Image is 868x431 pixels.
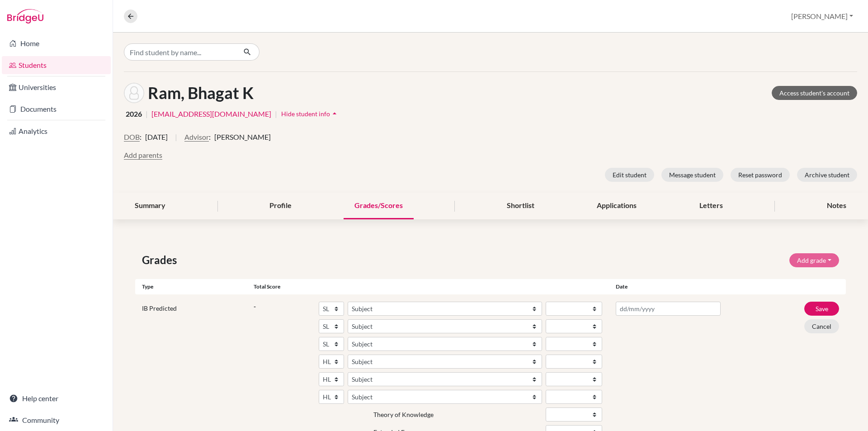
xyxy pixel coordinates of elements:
[7,9,43,24] img: Bridge-U
[605,168,654,182] button: Edit student
[124,43,236,61] input: Find student by name...
[373,410,434,419] label: Theory of Knowledge
[330,109,339,118] i: arrow_drop_up
[151,109,271,119] a: [EMAIL_ADDRESS][DOMAIN_NAME]
[2,411,111,429] a: Community
[126,109,142,119] span: 2026
[661,168,723,182] button: Message student
[140,132,142,142] span: :
[787,8,857,25] button: [PERSON_NAME]
[731,168,790,182] button: Reset password
[135,283,254,291] div: Type
[254,283,609,291] div: Total score
[772,86,857,100] a: Access student's account
[209,132,211,142] span: :
[124,83,144,103] img: Bhagat K Ram's avatar
[175,132,177,150] span: |
[214,132,271,142] span: [PERSON_NAME]
[797,168,857,182] button: Archive student
[124,132,140,142] button: DOB
[689,193,734,219] div: Letters
[816,193,857,219] div: Notes
[124,193,176,219] div: Summary
[2,78,111,96] a: Universities
[148,83,254,103] h1: Ram, Bhagat K
[586,193,647,219] div: Applications
[804,302,839,316] button: Save
[2,56,111,74] a: Students
[496,193,545,219] div: Shortlist
[609,283,787,291] div: Date
[281,110,330,118] span: Hide student info
[2,122,111,140] a: Analytics
[2,100,111,118] a: Documents
[184,132,209,142] button: Advisor
[344,193,414,219] div: Grades/Scores
[275,109,277,119] span: |
[146,109,148,119] span: |
[616,302,721,316] input: dd/mm/yyyy
[804,319,839,333] button: Cancel
[789,253,839,267] button: Add grade
[145,132,168,142] span: [DATE]
[2,34,111,52] a: Home
[281,107,340,121] button: Hide student infoarrow_drop_up
[2,389,111,407] a: Help center
[259,193,302,219] div: Profile
[124,150,162,161] button: Add parents
[142,252,180,268] span: Grades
